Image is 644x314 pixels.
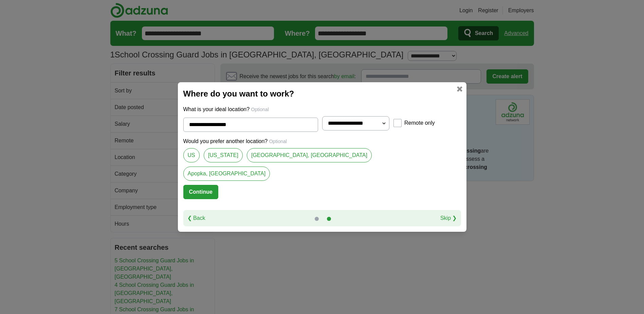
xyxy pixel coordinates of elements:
a: [US_STATE] [204,148,243,162]
p: What is your ideal location? [183,105,461,114]
a: ❮ Back [187,214,205,222]
a: Apopka, [GEOGRAPHIC_DATA] [183,167,270,181]
label: Remote only [404,119,435,127]
span: Optional [251,107,269,112]
span: Optional [269,139,287,144]
h2: Where do you want to work? [183,88,461,100]
a: [GEOGRAPHIC_DATA], [GEOGRAPHIC_DATA] [247,148,372,162]
p: Would you prefer another location? [183,137,461,145]
a: US [183,148,200,162]
a: Skip ❯ [440,214,457,222]
button: Continue [183,185,218,199]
